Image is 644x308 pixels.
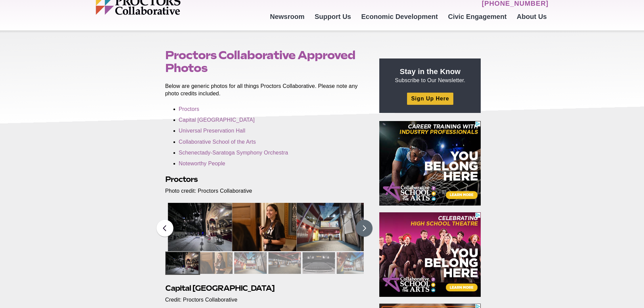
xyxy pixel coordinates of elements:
[179,150,288,156] a: Schenectady-Saratoga Symphony Orchestra
[310,7,356,26] a: Support Us
[356,7,443,26] a: Economic Development
[179,106,199,112] a: Proctors
[179,128,245,134] a: Universal Preservation Hall
[165,82,364,97] p: Below are generic photos for all things Proctors Collaborative. Please note any photo credits inc...
[165,175,197,184] strong: Proctors
[165,284,275,292] strong: Capital [GEOGRAPHIC_DATA]
[407,93,453,104] a: Sign Up Here
[356,220,373,237] button: Next slide
[157,220,173,237] button: Previous slide
[379,121,481,206] iframe: Advertisement
[265,7,309,26] a: Newsroom
[179,161,225,166] a: Noteworthy People
[512,7,552,26] a: About Us
[165,296,364,304] p: Credit: Proctors Collaborative
[379,212,481,297] iframe: Advertisement
[387,67,473,84] p: Subscribe to Our Newsletter.
[179,117,255,123] a: Capital [GEOGRAPHIC_DATA]
[165,49,364,74] h1: Proctors Collaborative Approved Photos
[165,187,364,195] p: Photo credit: Proctors Collaborative
[179,139,256,145] a: Collaborative School of the Arts
[443,7,511,26] a: Civic Engagement
[400,67,461,76] strong: Stay in the Know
